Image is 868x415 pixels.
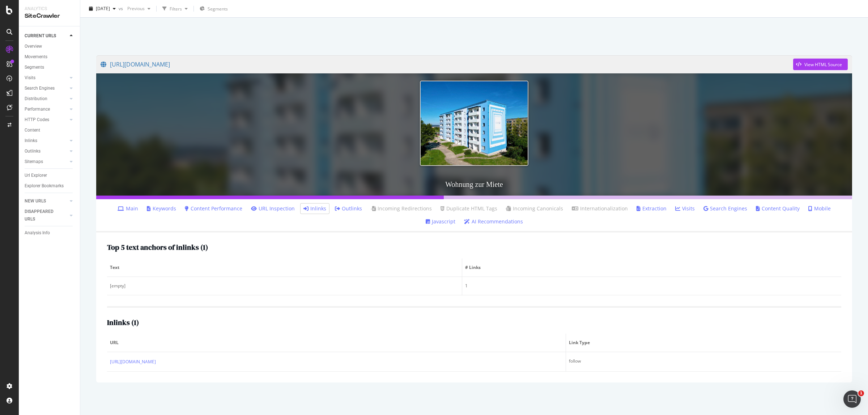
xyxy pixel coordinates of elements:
[25,137,37,145] div: Inlinks
[25,172,75,179] a: Url Explorer
[25,106,50,113] div: Performance
[793,59,848,70] button: View HTML Source
[25,6,74,12] div: Analytics
[107,243,208,251] h2: Top 5 text anchors of inlinks ( 1 )
[441,205,497,212] a: Duplicate HTML Tags
[110,358,156,365] a: [URL][DOMAIN_NAME]
[506,205,563,212] a: Incoming Canonicals
[843,390,861,408] iframe: Intercom live chat
[25,32,68,40] a: CURRENT URLS
[569,339,837,346] span: Link Type
[371,205,432,212] a: Incoming Redirections
[25,116,68,124] a: HTTP Codes
[637,205,667,212] a: Extraction
[804,61,842,68] div: View HTML Source
[25,182,64,190] div: Explorer Bookmarks
[124,3,153,14] button: Previous
[25,172,47,179] div: Url Explorer
[566,352,841,372] td: follow
[303,205,326,212] a: Inlinks
[25,197,46,205] div: NEW URLS
[86,3,119,14] button: [DATE]
[25,147,41,155] div: Outlinks
[858,390,864,396] span: 1
[25,64,44,71] div: Segments
[110,283,459,289] div: [empty]
[119,5,124,12] span: vs
[208,6,228,12] span: Segments
[465,264,837,271] span: # Links
[147,205,176,212] a: Keywords
[572,205,628,212] a: Internationalization
[25,208,68,223] a: DISAPPEARED URLS
[185,205,242,212] a: Content Performance
[25,74,35,82] div: Visits
[25,116,49,124] div: HTTP Codes
[420,81,528,166] img: Wohnung zur Miete
[107,318,139,326] h2: Inlinks ( 1 )
[159,3,191,14] button: Filters
[25,229,50,237] div: Analysis Info
[25,85,55,92] div: Search Engines
[808,205,831,212] a: Mobile
[118,205,138,212] a: Main
[25,158,68,166] a: Sitemaps
[25,43,42,50] div: Overview
[25,85,68,92] a: Search Engines
[25,147,68,155] a: Outlinks
[25,106,68,113] a: Performance
[110,339,561,346] span: URL
[101,55,793,73] a: [URL][DOMAIN_NAME]
[25,95,47,103] div: Distribution
[756,205,800,212] a: Content Quality
[251,205,295,212] a: URL Inspection
[25,53,47,61] div: Movements
[25,229,75,237] a: Analysis Info
[96,173,852,196] h3: Wohnung zur Miete
[25,158,43,166] div: Sitemaps
[170,5,182,12] div: Filters
[25,208,61,223] div: DISAPPEARED URLS
[703,205,747,212] a: Search Engines
[96,5,110,12] span: 2025 Aug. 15th
[465,283,838,289] div: 1
[110,264,457,271] span: Text
[25,74,68,82] a: Visits
[197,3,231,14] button: Segments
[25,127,75,134] a: Content
[25,53,75,61] a: Movements
[426,218,455,225] a: Javascript
[675,205,695,212] a: Visits
[25,12,74,20] div: SiteCrawler
[464,218,523,225] a: AI Recommendations
[25,182,75,190] a: Explorer Bookmarks
[335,205,362,212] a: Outlinks
[124,5,145,12] span: Previous
[25,197,68,205] a: NEW URLS
[25,95,68,103] a: Distribution
[25,127,40,134] div: Content
[25,32,56,40] div: CURRENT URLS
[25,64,75,71] a: Segments
[25,137,68,145] a: Inlinks
[25,43,75,50] a: Overview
